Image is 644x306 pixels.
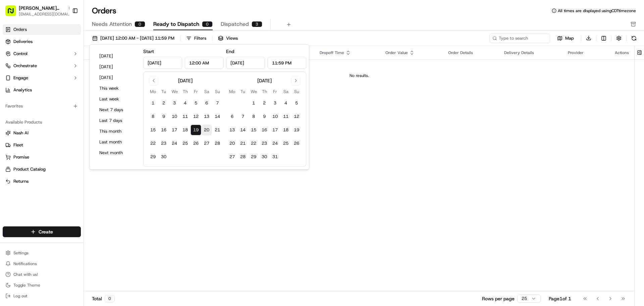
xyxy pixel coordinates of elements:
button: Orchestrate [3,60,81,71]
button: 20 [201,125,212,135]
div: Filters [194,35,206,41]
span: Deliveries [13,39,33,45]
button: 18 [280,125,291,135]
button: 11 [280,111,291,122]
button: 28 [237,151,248,162]
button: 22 [248,138,259,149]
span: [DATE] 12:00 AM - [DATE] 11:59 PM [100,35,174,41]
button: 8 [248,111,259,122]
button: Promise [3,152,81,163]
div: Past conversations [7,87,45,93]
button: 10 [270,111,280,122]
div: Start new chat [30,64,110,71]
button: 17 [270,125,280,135]
button: 14 [212,111,223,122]
span: Orchestrate [13,63,37,69]
th: Saturday [201,88,212,95]
a: Deliveries [3,36,81,47]
button: 26 [191,138,201,149]
span: Notifications [13,261,37,266]
button: [DATE] 12:00 AM - [DATE] 11:59 PM [89,34,177,43]
span: Engage [13,75,28,81]
span: Needs Attention [92,20,132,28]
div: 3 [252,21,262,27]
img: 1736555255976-a54dd68f-1ca7-489b-9aae-adbdc363a1c4 [7,64,19,76]
span: Log out [13,293,27,299]
button: 20 [227,138,237,149]
a: 💻API Documentation [54,147,110,160]
button: Go to next month [291,76,301,85]
button: 23 [158,138,169,149]
span: Promise [13,154,29,160]
th: Monday [148,88,158,95]
span: [DATE] [59,104,73,110]
span: [DATE] [96,122,110,128]
input: Date [226,57,265,69]
a: 📗Knowledge Base [4,147,54,160]
button: [DATE] [96,73,137,82]
button: Map [553,34,578,42]
button: 16 [158,125,169,135]
button: [PERSON_NAME][GEOGRAPHIC_DATA] [19,5,65,11]
div: 0 [135,21,145,27]
button: Last week [96,94,137,104]
div: No results. [87,73,632,78]
div: 0 [202,21,213,27]
th: Tuesday [237,88,248,95]
button: Fleet [3,140,81,150]
th: Sunday [212,88,223,95]
h1: Orders [92,5,116,16]
button: 27 [201,138,212,149]
th: Wednesday [248,88,259,95]
span: Map [565,35,574,41]
button: 16 [259,125,270,135]
button: 4 [280,98,291,108]
button: Control [3,48,81,59]
button: This week [96,84,137,93]
span: All times are displayed using CDT timezone [558,8,636,13]
span: Create [39,228,53,235]
button: 12 [191,111,201,122]
button: Go to previous month [149,76,158,85]
span: Ready to Dispatch [153,20,199,28]
button: 5 [191,98,201,108]
a: Returns [5,178,78,184]
button: 27 [227,151,237,162]
button: Toggle Theme [3,280,81,290]
div: Available Products [3,117,81,128]
span: [PERSON_NAME] [21,104,54,110]
button: 4 [180,98,191,108]
div: Dropoff Time [320,50,375,55]
span: Dispatched [221,20,249,28]
button: 15 [248,125,259,135]
p: Welcome 👋 [7,27,122,38]
button: 21 [237,138,248,149]
th: Sunday [291,88,302,95]
button: 8 [148,111,158,122]
span: Views [226,35,238,41]
button: 9 [158,111,169,122]
button: 23 [259,138,270,149]
button: 18 [180,125,191,135]
span: Analytics [13,87,32,93]
input: Type to search [490,34,550,43]
a: Powered byPylon [47,166,81,172]
span: Nash AI [13,130,29,136]
span: • [56,104,58,110]
button: 1 [248,98,259,108]
span: Pylon [67,167,81,172]
button: 29 [248,151,259,162]
button: Next month [96,148,137,158]
button: 21 [212,125,223,135]
button: Returns [3,176,81,187]
button: [PERSON_NAME][GEOGRAPHIC_DATA][EMAIL_ADDRESS][DOMAIN_NAME] [3,3,69,19]
div: 0 [105,295,115,302]
button: Create [3,226,81,237]
button: 15 [148,125,158,135]
button: 6 [201,98,212,108]
a: Product Catalog [5,166,78,172]
button: Nash AI [3,128,81,138]
th: Friday [270,88,280,95]
input: Date [143,57,182,69]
